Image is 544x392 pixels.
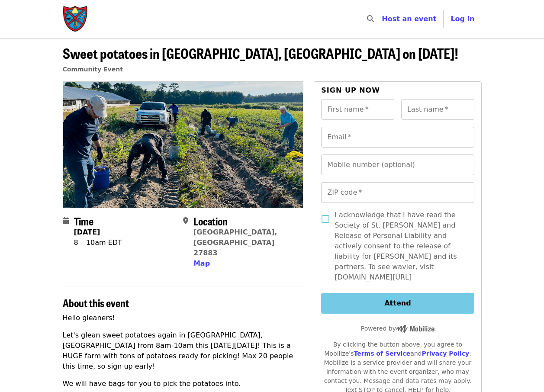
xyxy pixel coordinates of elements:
a: Privacy Policy [422,350,469,357]
i: map-marker-alt icon [183,217,188,225]
input: ZIP code [321,182,474,203]
p: Let's glean sweet potatoes again in [GEOGRAPHIC_DATA], [GEOGRAPHIC_DATA] from 8am-10am this [DATE... [63,330,304,372]
input: Mobile number (optional) [321,154,474,175]
span: I acknowledge that I have read the Society of St. [PERSON_NAME] and Release of Personal Liability... [335,210,467,283]
input: Search [379,9,386,29]
img: Society of St. Andrew - Home [63,5,89,33]
a: Terms of Service [354,350,410,357]
span: Sign up now [321,86,380,94]
span: Map [193,259,210,267]
a: Host an event [382,15,436,23]
span: Time [74,213,93,228]
span: Powered by [361,325,435,332]
p: We will have bags for you to pick the potatoes into. [63,379,304,389]
div: 8 – 10am EDT [74,238,122,248]
img: Sweet potatoes in Stantonsburg, NC on 9/20/25! organized by Society of St. Andrew [63,82,303,207]
strong: [DATE] [74,228,100,236]
a: [GEOGRAPHIC_DATA], [GEOGRAPHIC_DATA] 27883 [193,228,277,257]
i: calendar icon [63,217,69,225]
button: Attend [321,293,474,314]
span: About this event [63,295,129,310]
p: Hello gleaners! [63,313,304,323]
span: Location [193,213,228,228]
span: Log in [451,15,474,23]
span: Sweet potatoes in [GEOGRAPHIC_DATA], [GEOGRAPHIC_DATA] on [DATE]! [63,43,458,63]
img: Powered by Mobilize [396,325,435,333]
button: Log in [444,10,481,28]
button: Map [193,258,210,269]
input: First name [321,99,394,120]
a: Community Event [63,66,123,73]
i: search icon [367,15,374,23]
input: Email [321,127,474,148]
input: Last name [401,99,474,120]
